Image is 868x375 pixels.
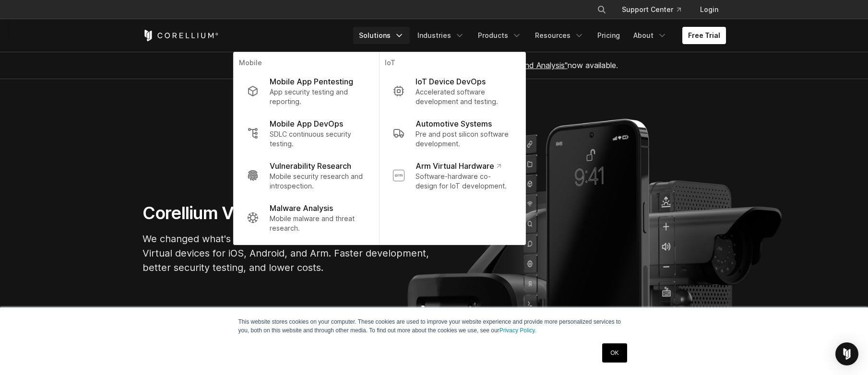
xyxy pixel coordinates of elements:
a: Arm Virtual Hardware Software-hardware co-design for IoT development. [385,154,519,197]
a: Solutions [353,27,410,44]
a: Industries [412,27,470,44]
p: We changed what's possible, so you can build what's next. Virtual devices for iOS, Android, and A... [143,232,430,275]
a: Free Trial [682,27,726,44]
a: Support Center [614,1,689,18]
p: IoT [385,58,519,70]
p: Mobile malware and threat research. [270,214,365,233]
a: Vulnerability Research Mobile security research and introspection. [239,154,373,197]
p: Mobile App DevOps [270,118,343,129]
p: SDLC continuous security testing. [270,129,365,149]
p: Vulnerability Research [270,160,351,172]
a: Corellium Home [143,30,219,41]
a: Resources [529,27,590,44]
p: Mobile [239,58,373,70]
a: Products [472,27,527,44]
div: Open Intercom Messenger [835,342,858,365]
p: Malware Analysis [270,202,333,214]
p: IoT Device DevOps [416,76,486,87]
a: Login [692,1,726,18]
a: Malware Analysis Mobile malware and threat research. [239,197,373,239]
p: Pre and post silicon software development. [416,129,511,149]
a: Privacy Policy. [499,327,536,334]
a: IoT Device DevOps Accelerated software development and testing. [385,70,519,112]
p: App security testing and reporting. [270,87,365,106]
p: Mobile security research and introspection. [270,172,365,191]
a: About [628,27,673,44]
a: Automotive Systems Pre and post silicon software development. [385,112,519,154]
p: Automotive Systems [416,118,492,129]
button: Search [593,1,610,18]
a: OK [602,343,627,363]
a: Pricing [592,27,626,44]
div: Navigation Menu [353,27,726,44]
h1: Corellium Virtual Hardware [143,202,430,224]
p: Accelerated software development and testing. [416,87,511,106]
a: Mobile App DevOps SDLC continuous security testing. [239,112,373,154]
p: Arm Virtual Hardware [416,160,500,172]
p: This website stores cookies on your computer. These cookies are used to improve your website expe... [238,317,630,335]
p: Software-hardware co-design for IoT development. [416,172,511,191]
p: Mobile App Pentesting [270,76,353,87]
div: Navigation Menu [585,1,726,18]
a: Mobile App Pentesting App security testing and reporting. [239,70,373,112]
